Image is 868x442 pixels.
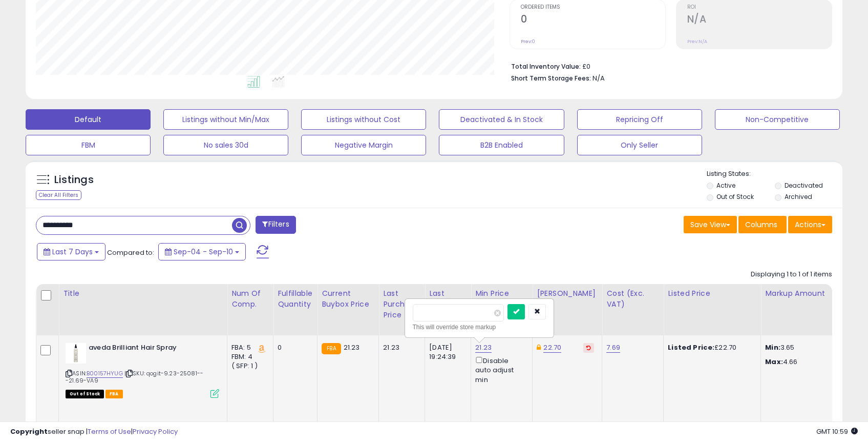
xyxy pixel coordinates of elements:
div: Displaying 1 to 1 of 1 items [751,270,832,279]
h2: N/A [687,13,832,27]
span: Sep-04 - Sep-10 [174,247,233,257]
div: Min Price [475,288,528,299]
label: Archived [785,192,812,201]
div: 21.23 [383,343,417,352]
span: ROI [687,5,832,10]
div: seller snap | | [10,427,178,437]
p: 3.65 [765,343,850,352]
a: 21.23 [475,343,492,353]
span: N/A [592,73,605,83]
label: Out of Stock [716,192,754,201]
small: FBA [322,343,341,354]
div: Disable auto adjust min [475,355,524,385]
a: 7.69 [606,343,620,353]
button: Listings without Cost [301,109,426,130]
small: Prev: 0 [521,38,535,45]
span: Columns [745,219,777,230]
strong: Copyright [10,427,48,436]
div: FBM: 4 [231,352,265,361]
b: Short Term Storage Fees: [511,74,591,83]
div: [PERSON_NAME] [537,288,598,299]
div: ASIN: [66,343,219,397]
div: Cost (Exc. VAT) [606,288,659,310]
button: B2B Enabled [439,135,564,155]
a: B00157HYUG [87,369,123,378]
span: Compared to: [107,248,154,257]
button: Last 7 Days [37,243,105,260]
div: Num of Comp. [231,288,269,310]
div: Clear All Filters [36,190,81,200]
div: £22.70 [668,343,753,352]
button: Filters [256,216,295,234]
h2: 0 [521,13,665,27]
button: FBM [26,135,151,155]
small: Prev: N/A [687,38,707,45]
div: FBA: 5 [231,343,265,352]
button: Columns [738,216,787,233]
button: Default [26,109,151,130]
a: Privacy Policy [133,427,178,436]
div: Last Purchase Date (GMT) [429,288,467,331]
span: FBA [105,390,123,398]
span: Ordered Items [521,5,665,10]
b: Total Inventory Value: [511,62,581,71]
button: Negative Margin [301,135,426,155]
li: £0 [511,59,824,72]
span: | SKU: qogit-9.23-25081---21.69-VA9 [66,369,203,385]
span: All listings that are currently out of stock and unavailable for purchase on Amazon [66,390,104,398]
button: No sales 30d [163,135,288,155]
b: Listed Price: [668,343,714,352]
b: aveda Brilliant Hair Spray [89,343,213,355]
h5: Listings [54,173,94,187]
button: Deactivated & In Stock [439,109,564,130]
span: 21.23 [344,343,360,352]
div: 0 [278,343,309,352]
button: Sep-04 - Sep-10 [158,243,246,260]
button: Only Seller [577,135,702,155]
div: ( SFP: 1 ) [231,361,265,371]
button: Save View [684,216,737,233]
a: 22.70 [543,343,561,353]
label: Deactivated [785,181,823,190]
button: Non-Competitive [715,109,840,130]
div: Last Purchase Price [383,288,420,320]
p: 4.66 [765,357,850,367]
div: Fulfillable Quantity [278,288,313,310]
div: This will override store markup [413,322,546,332]
strong: Min: [765,343,780,352]
div: Listed Price [668,288,756,299]
div: Title [63,288,223,299]
span: Last 7 Days [52,247,93,257]
div: Markup Amount [765,288,854,299]
label: Active [716,181,735,190]
div: [DATE] 19:24:39 [429,343,463,361]
span: 2025-09-18 10:59 GMT [816,427,858,436]
strong: Max: [765,357,783,367]
p: Listing States: [707,169,842,179]
img: 31f4IwlUJWL._SL40_.jpg [66,343,86,364]
button: Actions [788,216,832,233]
button: Listings without Min/Max [163,109,288,130]
button: Repricing Off [577,109,702,130]
div: Current Buybox Price [322,288,374,310]
a: Terms of Use [88,427,131,436]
